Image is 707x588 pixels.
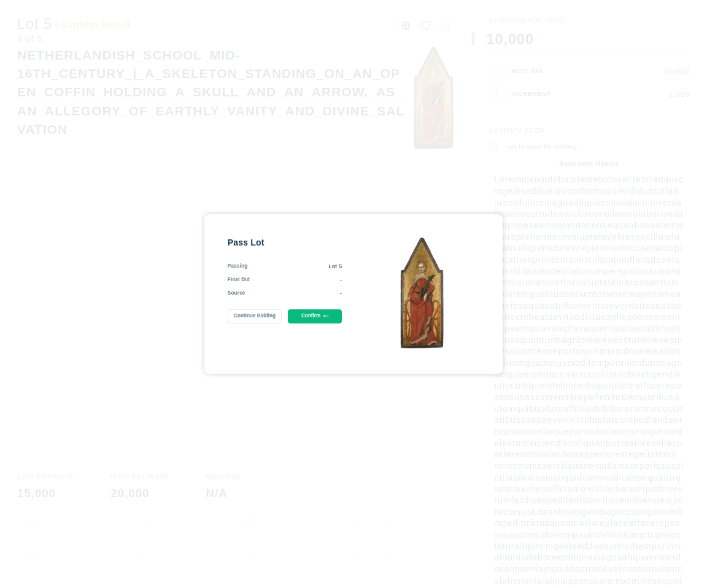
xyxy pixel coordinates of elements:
[228,290,245,298] div: Source
[250,276,342,284] div: -
[245,290,342,298] div: -
[228,276,250,284] div: Final Bid
[228,263,248,271] div: Passing
[228,309,282,323] button: Continue Bidding
[228,237,342,249] div: Pass Lot
[247,263,342,271] div: Lot 5
[288,309,342,323] button: Confirm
